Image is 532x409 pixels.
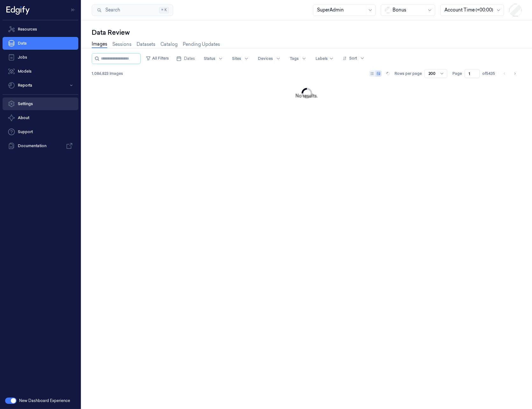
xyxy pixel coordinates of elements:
button: About [3,111,78,124]
button: Go to next page [510,69,519,78]
a: Resources [3,23,78,36]
span: Page [452,71,462,76]
a: Images [92,41,107,48]
a: Datasets [137,41,155,48]
button: Dates [174,54,197,64]
div: Data Review [92,28,522,37]
a: Models [3,65,78,78]
a: Settings [3,97,78,110]
span: 1,086,823 Images [92,71,123,76]
span: Dates [184,56,195,61]
p: Rows per page [394,71,422,76]
a: Sessions [112,41,131,48]
a: Support [3,126,78,138]
a: Catalog [160,41,178,48]
span: of 5435 [482,71,495,76]
a: Pending Updates [183,41,220,48]
button: Search⌘K [92,4,173,16]
div: No results. [296,93,318,99]
a: Jobs [3,51,78,64]
button: Reports [3,79,78,92]
a: Documentation [3,140,78,152]
a: Data [3,37,78,50]
span: Search [103,7,120,13]
button: All Filters [143,53,171,63]
nav: pagination [500,69,519,78]
button: Toggle Navigation [68,5,78,15]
